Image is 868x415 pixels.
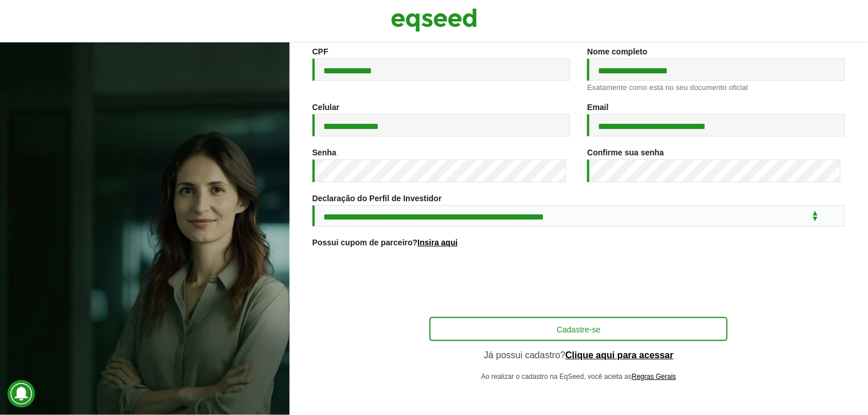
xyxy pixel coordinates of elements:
a: Insira aqui [417,238,458,246]
label: CPF [312,48,329,56]
p: Ao realizar o cadastro na EqSeed, você aceita as [429,373,728,381]
label: Email [587,103,608,111]
p: Já possui cadastro? [429,350,728,361]
label: Nome completo [587,48,647,56]
button: Cadastre-se [429,317,728,341]
img: EqSeed Logo [391,6,477,34]
label: Celular [312,103,339,111]
a: Clique aqui para acessar [565,351,674,360]
label: Declaração do Perfil de Investidor [312,194,442,202]
a: Regras Gerais [632,373,676,380]
iframe: reCAPTCHA [491,261,666,306]
div: Exatamente como está no seu documento oficial [587,84,845,91]
label: Confirme sua senha [587,148,664,156]
label: Possui cupom de parceiro? [312,238,458,246]
label: Senha [312,148,337,156]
